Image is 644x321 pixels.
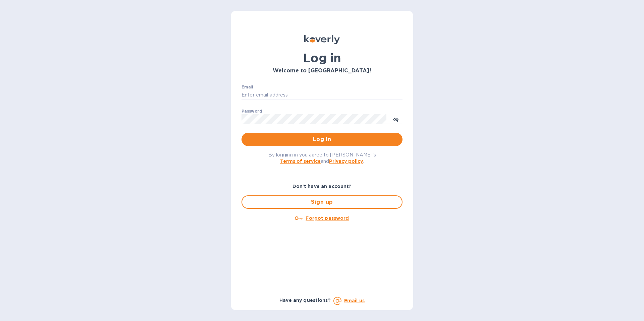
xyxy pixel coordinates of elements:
[241,51,402,65] h1: Log in
[241,195,402,209] button: Sign up
[292,184,352,189] b: Don't have an account?
[241,85,253,89] label: Email
[241,68,402,74] h3: Welcome to [GEOGRAPHIC_DATA]!
[268,152,376,164] span: By logging in you agree to [PERSON_NAME]'s and .
[344,298,365,303] a: Email us
[241,109,262,113] label: Password
[248,198,396,206] span: Sign up
[389,112,402,126] button: toggle password visibility
[280,158,321,164] a: Terms of service
[241,133,402,146] button: Log in
[279,298,331,303] b: Have any questions?
[241,90,402,100] input: Enter email address
[329,158,363,164] a: Privacy policy
[247,135,397,143] span: Log in
[306,215,349,221] u: Forgot password
[304,35,340,44] img: Koverly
